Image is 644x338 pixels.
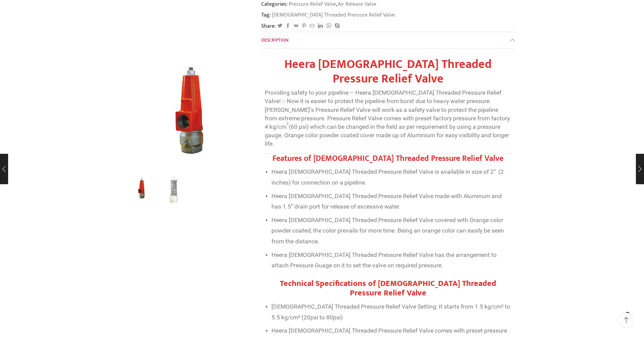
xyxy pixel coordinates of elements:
[261,36,288,44] span: Description
[272,152,503,165] strong: Features of [DEMOGRAPHIC_DATA] Threaded Pressure Relief Valve
[261,0,376,8] span: Categories: ,
[159,176,187,203] li: 2 / 2
[271,251,497,269] span: Heera [DEMOGRAPHIC_DATA] Threaded Pressure Relief Valve has the arrangement to attach Pressure Gu...
[271,193,502,210] span: Heera [DEMOGRAPHIC_DATA] Threaded Pressure Relief Valve made with Aluminum and has 1.5” drain por...
[159,176,187,204] a: Spriing Prussure Relif Vavle
[128,176,156,203] li: 1 / 2
[265,89,510,147] span: Providing safety to your pipeline – Heera [DEMOGRAPHIC_DATA] Threaded Pressure Relief Valve! :- N...
[261,11,515,19] span: Tag:
[286,121,289,126] sup: 2
[271,11,395,19] a: [DEMOGRAPHIC_DATA] Threaded Pressure Relief Valve
[271,217,504,245] span: Heera [DEMOGRAPHIC_DATA] Threaded Pressure Relief Valve covered with Orange color powder coated, ...
[261,32,515,48] a: Description
[128,175,156,203] img: Female threaded pressure relief valve
[271,168,504,186] span: Heera [DEMOGRAPHIC_DATA] Threaded Pressure Relief Valve is available in size of 2” (2 inches) for...
[128,175,156,203] a: Female Threaded Pressure Relief Valve
[129,51,251,172] div: 1 / 2
[159,176,187,204] img: Spriing-Prussure-Relif-Vavle
[280,277,496,300] span: Technical Specifications of [DEMOGRAPHIC_DATA] Threaded Pressure Relief Valve
[261,22,276,30] span: Share:
[271,303,510,321] span: [DEMOGRAPHIC_DATA] Threaded Pressure Relief Valve Setting: It starts from 1.5 kg/cm² to 5.5 kg/cm...
[284,54,492,89] strong: Heera [DEMOGRAPHIC_DATA] Threaded Pressure Relief Valve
